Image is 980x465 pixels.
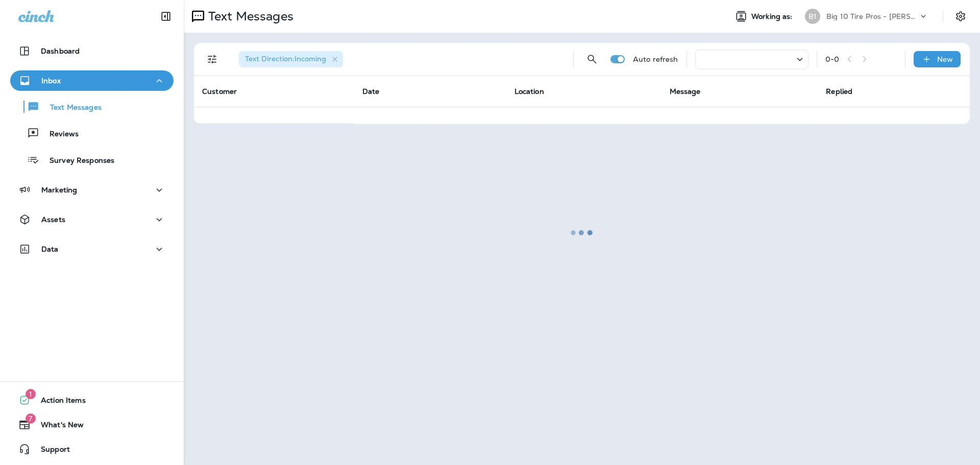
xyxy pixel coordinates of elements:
p: Marketing [41,186,77,194]
button: Dashboard [10,41,174,61]
button: Reviews [10,123,174,144]
span: 7 [26,413,36,424]
button: 7What's New [10,414,174,435]
p: Inbox [41,77,61,85]
button: Survey Responses [10,149,174,170]
span: 1 [26,389,36,399]
p: Reviews [39,130,79,139]
button: Marketing [10,180,174,200]
button: Inbox [10,70,174,91]
p: Dashboard [41,47,80,55]
button: Collapse Sidebar [152,6,180,27]
p: Assets [41,215,65,224]
p: New [937,55,953,63]
span: What's New [31,421,84,433]
p: Survey Responses [39,156,114,166]
p: Data [41,245,59,253]
button: Text Messages [10,96,174,117]
p: Text Messages [40,103,102,113]
button: Support [10,439,174,459]
span: Support [31,445,70,457]
button: Assets [10,209,174,230]
span: Action Items [31,396,86,408]
button: Data [10,239,174,259]
button: 1Action Items [10,390,174,410]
